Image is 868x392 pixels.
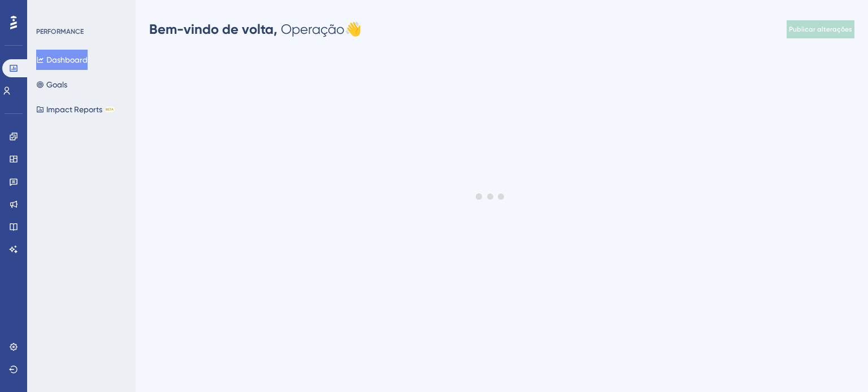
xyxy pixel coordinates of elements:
button: Goals [36,74,67,95]
div: BETA [105,107,115,112]
font: 👋 [345,21,362,37]
button: Impact ReportsBETA [36,99,115,120]
div: PERFORMANCE [36,27,84,36]
font: Publicar alterações [789,25,852,33]
button: Dashboard [36,50,88,70]
button: Publicar alterações [787,20,854,38]
font: Bem-vindo de volta, [149,21,277,37]
font: Operação [281,21,345,37]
